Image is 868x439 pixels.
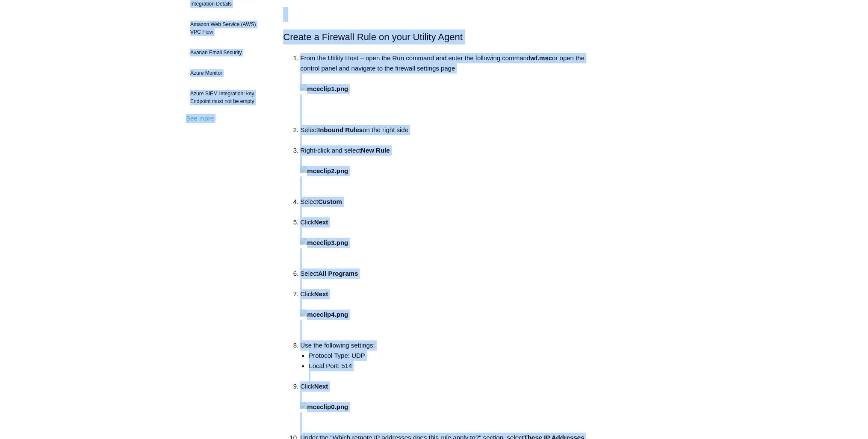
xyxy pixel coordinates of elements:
[186,44,270,61] a: Avanan Email Security
[300,53,585,125] li: From the Utility Host – open the Run command and enter the following command or open the control ...
[318,126,363,133] strong: Inbound Rules
[300,197,585,217] li: Select
[361,147,390,154] strong: New Rule
[300,268,585,289] li: Select
[300,381,585,433] li: Click
[283,29,585,44] h2: Create a Firewall Rule on your Utility Agent
[318,270,358,277] strong: All Programs
[300,217,585,268] li: Click
[309,351,585,361] li: Protocol Type: UDP
[309,361,585,381] li: Local Port: 514
[300,289,585,340] li: Click
[300,402,348,412] img: mceclip0.png
[300,290,348,318] strong: Next
[300,218,348,246] strong: Next
[300,340,585,381] li: Use the following settings:
[300,84,348,94] img: mceclip1.png
[300,145,585,197] li: Right-click and select
[186,115,214,122] a: See more
[300,309,348,320] img: mceclip4.png
[186,85,270,109] a: Azure SIEM Integration: key Endpoint must not be empty
[186,16,270,40] a: Amazon Web Service (AWS) VPC Flow
[300,383,348,410] strong: Next
[530,54,552,62] strong: wf.msc
[186,65,270,81] a: Azure Monitor
[300,125,585,145] li: Select on the right side
[318,198,342,205] strong: Custom
[300,166,348,176] img: mceclip2.png
[300,238,348,248] img: mceclip3.png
